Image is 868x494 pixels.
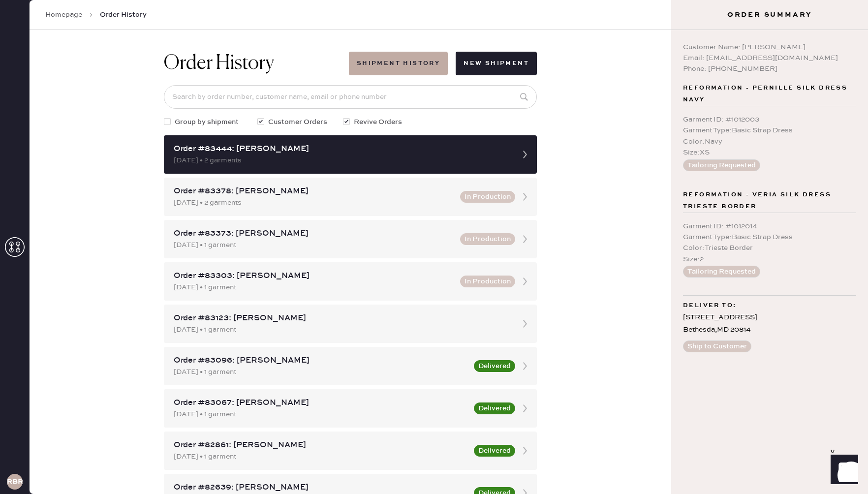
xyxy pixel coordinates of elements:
button: In Production [460,276,515,287]
span: Customer Orders [268,117,327,127]
div: Garment ID : # 1012003 [683,114,856,125]
div: Order #82861: [PERSON_NAME] [174,439,468,451]
div: Order #83096: [PERSON_NAME] [174,355,468,367]
h1: Order History [164,52,274,75]
div: Size : XS [683,147,856,158]
div: Garment ID : # 1012014 [683,221,856,232]
div: Color : Navy [683,136,856,147]
h3: Order Summary [671,10,868,20]
div: [DATE] • 1 garment [174,451,468,462]
button: Delivered [474,360,515,372]
span: Revive Orders [354,117,402,127]
span: Deliver to: [683,300,736,311]
button: Shipment History [349,52,448,75]
div: Order #83444: [PERSON_NAME] [174,143,509,155]
div: Email: [EMAIL_ADDRESS][DOMAIN_NAME] [683,53,856,63]
a: Homepage [45,10,82,20]
div: Size : 2 [683,254,856,265]
h3: RBRA [7,478,23,485]
div: [DATE] • 1 garment [174,409,468,420]
div: Color : Trieste Border [683,243,856,253]
button: Delivered [474,402,515,414]
div: Order #83373: [PERSON_NAME] [174,228,454,240]
div: [DATE] • 1 garment [174,240,454,250]
div: Order #83378: [PERSON_NAME] [174,185,454,197]
div: [DATE] • 1 garment [174,324,509,335]
span: Order History [100,10,147,20]
div: [STREET_ADDRESS] Bethesda , MD 20814 [683,311,856,336]
div: Order #82639: [PERSON_NAME] [174,482,468,494]
iframe: Front Chat [821,450,864,492]
div: [DATE] • 1 garment [174,367,468,377]
div: Order #83123: [PERSON_NAME] [174,312,509,324]
div: Phone: [PHONE_NUMBER] [683,63,856,74]
div: Order #83067: [PERSON_NAME] [174,397,468,409]
button: New Shipment [456,52,537,75]
div: [DATE] • 2 garments [174,155,509,166]
div: Order #83303: [PERSON_NAME] [174,270,454,282]
span: Reformation - Veria silk dress Trieste Border [683,189,856,213]
button: In Production [460,233,515,245]
button: Delivered [474,445,515,457]
button: Ship to Customer [683,340,751,352]
span: Reformation - Pernille Silk Dress Navy [683,82,856,106]
div: [DATE] • 1 garment [174,282,454,293]
button: Tailoring Requested [683,266,760,278]
button: Tailoring Requested [683,159,760,171]
div: Customer Name: [PERSON_NAME] [683,42,856,53]
span: Group by shipment [175,117,239,127]
div: [DATE] • 2 garments [174,197,454,208]
div: Garment Type : Basic Strap Dress [683,232,856,243]
div: Garment Type : Basic Strap Dress [683,125,856,136]
button: In Production [460,191,515,203]
input: Search by order number, customer name, email or phone number [164,85,537,109]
